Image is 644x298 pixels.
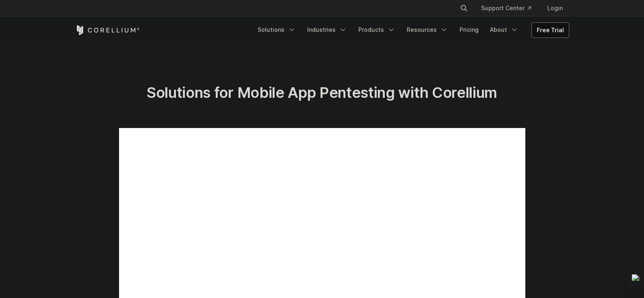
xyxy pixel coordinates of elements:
[253,22,301,37] a: Solutions
[485,22,523,37] a: About
[532,23,569,38] a: Free Trial
[457,1,471,15] button: Search
[147,84,497,102] span: Solutions for Mobile App Pentesting with Corellium
[353,22,400,37] a: Products
[455,22,484,37] a: Pricing
[402,22,453,37] a: Resources
[75,25,140,35] a: Corellium Home
[253,22,569,38] div: Navigation Menu
[475,1,538,15] a: Support Center
[450,1,569,15] div: Navigation Menu
[541,1,569,15] a: Login
[302,22,352,37] a: Industries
